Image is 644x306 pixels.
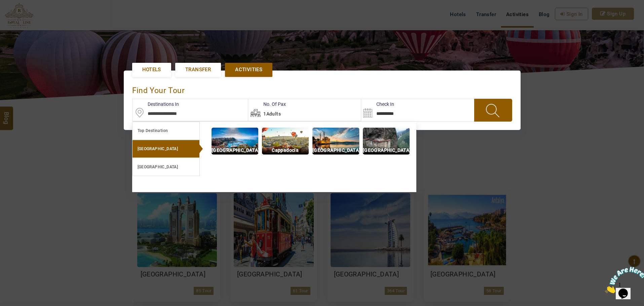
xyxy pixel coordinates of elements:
p: Cappadocia [262,146,309,154]
b: [GEOGRAPHIC_DATA] [138,165,178,169]
b: Top Destination [138,128,168,133]
div: find your Tour [132,79,512,99]
p: [GEOGRAPHIC_DATA] [312,146,359,154]
b: [GEOGRAPHIC_DATA] [138,146,178,151]
label: Destinations In [132,101,179,107]
span: Hotels [142,66,161,73]
a: [GEOGRAPHIC_DATA] [132,158,200,176]
span: 1 [3,3,5,8]
p: [GEOGRAPHIC_DATA] [212,146,258,154]
span: Transfer [185,66,211,73]
iframe: chat widget [602,264,644,296]
a: Hotels [132,63,171,77]
span: 1Adults [263,111,281,117]
a: Top Destination [132,122,200,140]
a: [GEOGRAPHIC_DATA] [132,140,200,158]
a: Transfer [175,63,221,77]
img: img [363,128,410,155]
a: Activities [225,63,272,77]
label: Check In [361,101,394,107]
img: img [212,128,258,155]
img: img [312,128,359,155]
img: img [262,128,309,155]
label: No. Of Pax [248,101,286,107]
p: [GEOGRAPHIC_DATA] [363,146,410,154]
span: Activities [235,66,262,73]
img: Chat attention grabber [3,3,44,29]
